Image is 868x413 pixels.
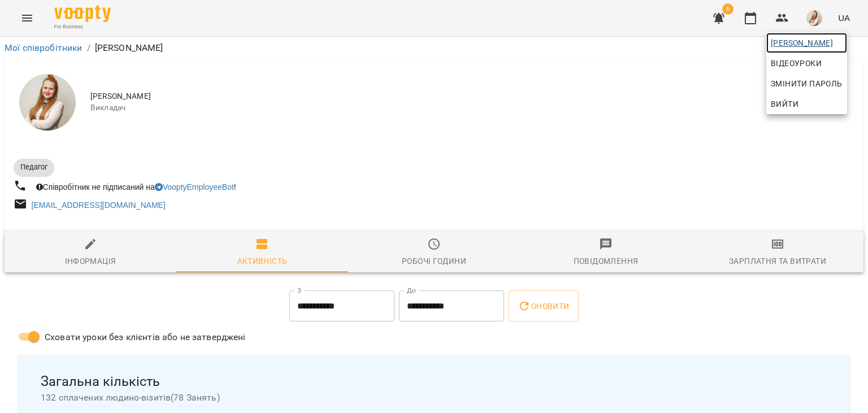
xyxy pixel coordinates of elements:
[766,94,847,114] button: Вийти
[771,77,843,90] span: Змінити пароль
[771,97,798,111] span: Вийти
[771,36,843,50] span: [PERSON_NAME]
[766,73,847,94] a: Змінити пароль
[771,56,822,70] span: Відеоуроки
[766,33,847,53] a: [PERSON_NAME]
[766,53,826,73] a: Відеоуроки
